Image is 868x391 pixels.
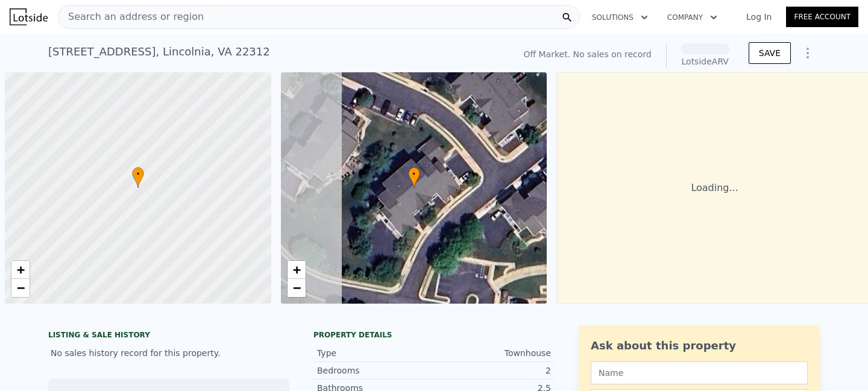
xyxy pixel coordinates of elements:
a: Zoom in [288,261,306,279]
div: Lotside ARV [681,55,729,67]
a: Free Account [786,7,858,27]
div: Off Market. No sales on record [523,48,651,60]
div: • [408,167,420,188]
div: Property details [313,330,555,340]
span: Search an address or region [58,10,204,24]
span: − [17,280,25,295]
button: SAVE [749,42,791,64]
div: [STREET_ADDRESS] , Lincolnia , VA 22312 [48,43,270,60]
div: No sales history record for this property. [48,342,289,364]
div: Bedrooms [317,364,434,377]
button: Company [658,7,727,28]
input: Name [591,361,808,384]
div: LISTING & SALE HISTORY [48,330,289,342]
span: − [292,280,300,295]
div: • [132,167,144,188]
img: Lotside [10,8,48,25]
a: Log In [732,11,786,23]
span: • [408,169,420,180]
span: • [132,169,144,180]
a: Zoom in [11,261,30,279]
div: 2 [434,364,551,377]
a: Zoom out [288,279,306,297]
div: Townhouse [434,347,551,359]
button: Solutions [582,7,658,28]
a: Zoom out [11,279,30,297]
div: Type [317,347,434,359]
button: Show Options [796,41,820,65]
span: + [17,262,25,277]
span: + [292,262,300,277]
div: Ask about this property [591,337,808,354]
